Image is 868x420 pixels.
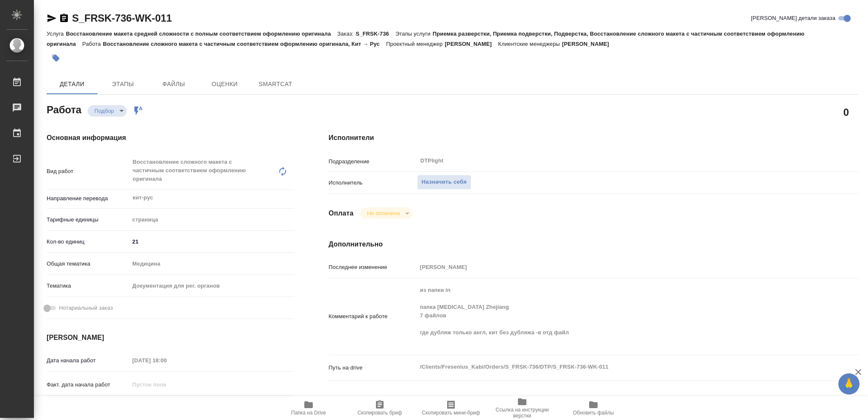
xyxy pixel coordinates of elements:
input: Пустое поле [129,354,203,367]
span: Скопировать бриф [357,410,402,416]
p: Проектный менеджер [386,41,445,47]
textarea: из папки in папка [MEDICAL_DATA] Zhejiang 7 файлов где дубляж только англ, кит без дубляжа -в отд... [417,283,815,348]
button: 🙏 [838,373,860,395]
div: Документация для рег. органов [129,279,295,293]
div: страница [129,213,295,227]
h2: Работа [47,101,81,117]
p: Клиентские менеджеры [498,41,562,47]
p: Заказ: [337,31,356,37]
span: Оценки [204,79,245,90]
span: Нотариальный заказ [59,304,113,312]
button: Ссылка на инструкции верстки [487,396,558,420]
p: Работа [82,41,103,47]
button: Папка на Drive [273,396,344,420]
h4: Оплата [328,208,353,218]
p: Тарифные единицы [47,216,129,224]
h4: Дополнительно [328,239,859,249]
span: 🙏 [842,375,856,393]
p: Этапы услуги [395,31,433,37]
p: Исполнитель [328,179,417,187]
input: ✎ Введи что-нибудь [129,235,295,248]
p: [PERSON_NAME] [445,41,498,47]
p: [PERSON_NAME] [562,41,615,47]
button: Подбор [92,107,117,115]
p: S_FRSK-736 [356,31,395,37]
div: Подбор [360,207,412,219]
p: Факт. дата начала работ [47,381,129,389]
span: SmartCat [255,79,296,90]
p: Последнее изменение [328,263,417,272]
p: Подразделение [328,157,417,166]
p: Направление перевода [47,194,129,203]
p: Кол-во единиц [47,238,129,246]
div: Подбор [88,105,127,117]
span: Папка на Drive [291,410,326,416]
p: Восстановление сложного макета с частичным соответствием оформлению оригинала, Кит → Рус [103,41,386,47]
p: Общая тематика [47,260,129,268]
button: Обновить файлы [558,396,629,420]
a: S_FRSK-736-WK-011 [72,12,172,24]
button: Скопировать бриф [344,396,415,420]
h4: [PERSON_NAME] [47,333,295,343]
p: Вид работ [47,167,129,176]
p: Дата начала работ [47,356,129,365]
p: Тематика [47,282,129,290]
button: Не оплачена [364,210,402,217]
button: Скопировать ссылку [59,13,69,23]
p: Восстановление макета средней сложности с полным соответствием оформлению оригинала [66,31,337,37]
h2: 0 [843,105,849,119]
span: Назначить себя [422,177,467,187]
p: Услуга [47,31,66,37]
input: Пустое поле [417,261,815,273]
span: Этапы [103,79,143,90]
span: Скопировать мини-бриф [422,410,480,416]
button: Скопировать ссылку для ЯМессенджера [47,13,57,23]
span: [PERSON_NAME] детали заказа [751,14,835,22]
input: Пустое поле [129,378,203,391]
button: Скопировать мини-бриф [415,396,487,420]
button: Добавить тэг [47,49,65,67]
p: Путь на drive [328,364,417,372]
span: Файлы [153,79,194,90]
button: Назначить себя [417,175,471,190]
p: Комментарий к работе [328,312,417,321]
h4: Основная информация [47,133,295,143]
span: Детали [52,79,92,90]
h4: Исполнители [328,133,859,143]
textarea: /Clients/Fresenius_Kabi/Orders/S_FRSK-736/DTP/S_FRSK-736-WK-011 [417,360,815,374]
span: Обновить файлы [573,410,614,416]
span: Ссылка на инструкции верстки [492,407,553,419]
div: Медицина [129,257,295,271]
